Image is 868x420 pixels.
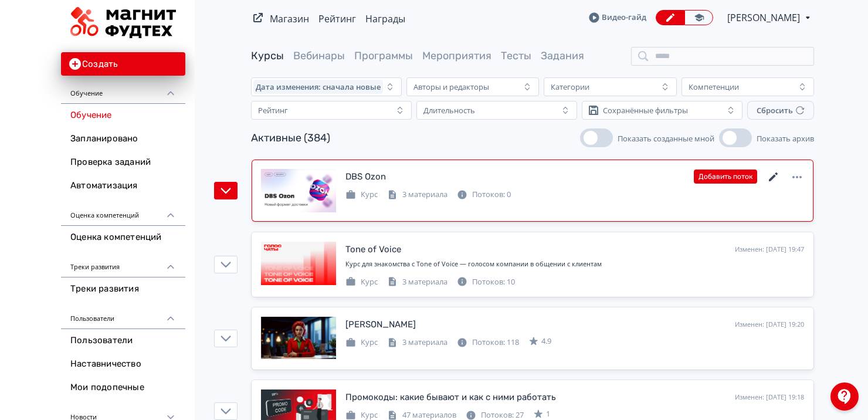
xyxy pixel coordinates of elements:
button: Добавить поток [694,170,757,184]
a: Запланировано [61,127,185,151]
button: Дата изменения: сначала новые [251,77,402,96]
div: Сохранённые фильтры [603,106,688,115]
span: 1 [546,408,550,420]
div: Компетенции [689,82,739,92]
a: Автоматизация [61,174,185,198]
div: DBS Ozon [345,170,386,184]
button: Сбросить [747,101,814,120]
div: Курс [345,276,378,288]
div: Промокоды: какие бывают и как с ними работать [345,391,556,404]
a: Вебинары [293,49,345,62]
div: 3 материала [387,276,447,288]
div: Потоков: 118 [457,337,519,348]
div: Курс [345,189,378,201]
div: Изменен: [DATE] 19:18 [735,392,804,402]
div: Потоков: 10 [457,276,515,288]
button: Создать [61,52,185,76]
a: Оценка компетенций [61,226,185,249]
a: Магазин [270,12,309,25]
span: 4.9 [541,336,551,347]
div: Курс для знакомства с Tone of Voice — голосом компании в общении с клиентам [345,259,804,269]
div: Авторы и редакторы [413,82,489,92]
div: Потоков: 0 [457,189,511,201]
a: Задания [541,49,584,62]
div: Рейтинг [258,106,288,115]
a: Проверка заданий [61,151,185,174]
div: Длительность [423,106,475,115]
div: СДО Manzana [345,318,416,331]
div: Tone of Voice [345,243,401,256]
a: Обучение [61,104,185,127]
a: Мероприятия [422,49,491,62]
div: Оценка компетенций [61,198,185,226]
a: Пользователи [61,329,185,353]
button: Рейтинг [251,101,412,120]
span: Показать архив [757,133,814,144]
span: Елена Боргунова [727,11,802,25]
div: Изменен: [DATE] 19:47 [735,245,804,255]
a: Видео-гайд [589,12,646,23]
div: Курс [345,337,378,348]
a: Наставничество [61,353,185,376]
button: Длительность [416,101,577,120]
img: https://files.teachbase.ru/system/slaveaccount/52152/logo/medium-aa5ec3a18473e9a8d3a167ef8955dcbc... [70,7,176,38]
a: Треки развития [61,277,185,301]
div: Изменен: [DATE] 19:20 [735,320,804,330]
a: Тесты [501,49,531,62]
a: Курсы [251,49,284,62]
a: Награды [365,12,405,25]
button: Сохранённые фильтры [582,101,742,120]
a: Рейтинг [318,12,356,25]
span: Показать созданные мной [618,133,714,144]
div: Обучение [61,76,185,104]
div: Активные (384) [251,130,330,146]
div: Пользователи [61,301,185,329]
a: Мои подопечные [61,376,185,399]
div: 3 материала [387,337,447,348]
div: 3 материала [387,189,447,201]
button: Компетенции [681,77,814,96]
button: Категории [544,77,676,96]
button: Авторы и редакторы [406,77,539,96]
span: Дата изменения: сначала новые [256,82,381,92]
div: Треки развития [61,249,185,277]
div: Категории [551,82,589,92]
a: Переключиться в режим ученика [684,10,713,25]
a: Программы [354,49,413,62]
